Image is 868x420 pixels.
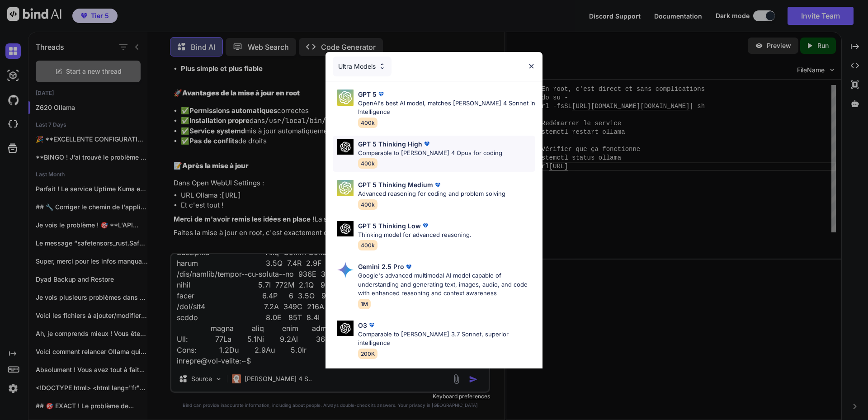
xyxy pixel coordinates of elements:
span: 400k [358,158,377,169]
span: 200K [358,349,377,359]
p: Gemini 2.5 Pro [358,262,404,271]
p: Comparable to [PERSON_NAME] 4 Opus for coding [358,149,502,158]
p: GPT 5 Thinking Medium [358,180,433,189]
span: 400k [358,118,377,128]
p: Comparable to [PERSON_NAME] 3.7 Sonnet, superior intelligence [358,330,535,348]
img: premium [422,139,431,148]
img: premium [433,180,442,189]
p: GPT 5 Thinking High [358,139,422,149]
span: 400k [358,199,377,210]
img: Pick Models [337,90,354,106]
img: Pick Models [337,262,354,278]
p: Google's advanced multimodal AI model capable of understanding and generating text, images, audio... [358,271,535,298]
img: premium [404,262,413,271]
p: GPT 5 [358,90,377,99]
div: Ultra Models [333,57,392,76]
p: Thinking model for advanced reasoning. [358,231,472,240]
img: Pick Models [378,62,386,70]
p: GPT 5 Thinking Low [358,221,421,231]
img: close [528,62,535,70]
span: 1M [358,299,371,309]
span: 400k [358,240,377,250]
p: OpenAI's best AI model, matches [PERSON_NAME] 4 Sonnet in Intelligence [358,99,535,117]
img: premium [421,221,430,230]
p: O3 [358,321,367,330]
p: Advanced reasoning for coding and problem solving [358,189,505,198]
img: Pick Models [337,221,354,237]
img: premium [367,321,376,330]
img: Pick Models [337,180,354,196]
img: Pick Models [337,321,354,336]
img: Pick Models [337,139,354,155]
img: premium [377,90,386,99]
